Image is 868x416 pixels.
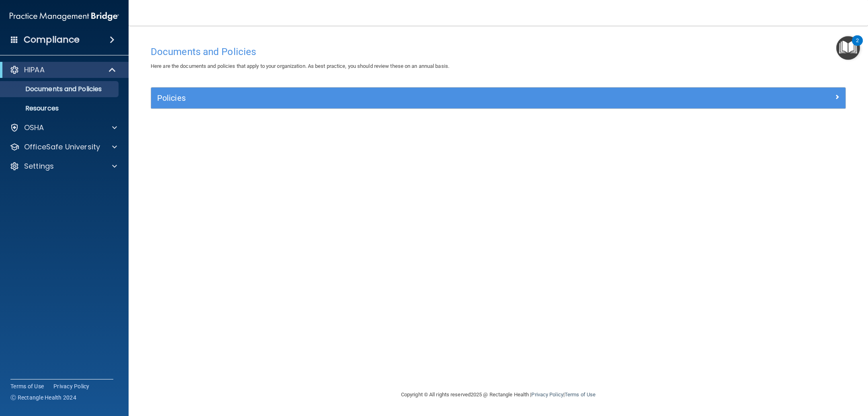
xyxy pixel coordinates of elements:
a: Privacy Policy [531,392,563,398]
p: Resources [5,104,115,112]
a: OfficeSafe University [10,142,117,152]
p: OfficeSafe University [24,142,100,152]
a: Settings [10,161,117,171]
h4: Compliance [24,34,80,45]
p: OSHA [24,123,44,133]
a: Terms of Use [10,382,44,390]
img: PMB logo [10,8,119,24]
span: Ⓒ Rectangle Health 2024 [10,394,76,402]
button: Open Resource Center, 2 new notifications [836,36,860,60]
div: Copyright © All rights reserved 2025 @ Rectangle Health | | [352,382,645,408]
div: 2 [856,41,859,51]
a: Terms of Use [565,392,596,398]
p: Documents and Policies [5,85,115,93]
a: HIPAA [10,65,117,75]
span: Here are the documents and policies that apply to your organization. As best practice, you should... [151,63,449,69]
a: Privacy Policy [53,382,90,390]
a: Policies [157,92,839,104]
a: OSHA [10,123,117,133]
iframe: Drift Widget Chat Controller [729,359,858,391]
p: HIPAA [24,65,45,75]
h4: Documents and Policies [151,47,846,57]
h5: Policies [157,94,666,102]
p: Settings [24,161,54,171]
